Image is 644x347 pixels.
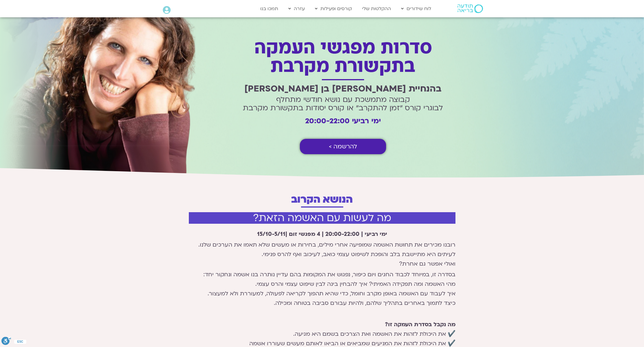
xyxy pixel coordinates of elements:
[312,3,355,14] a: קורסים ופעילות
[285,3,308,14] a: עזרה
[385,321,455,328] strong: מה נקבל בסדרת העמקה זו?
[457,4,483,13] img: תודעה בריאה
[189,240,455,269] p: רובנו מכירים את תחושת האשמה שמופיעה אחרי מילים, בחירות או מעשים שלא תאמו את הערכים שלנו. לעיתים ה...
[240,96,446,112] h2: קבוצה מתמשכת עם נושא חודשי מתחלף לבוגרי קורס ״זמן להתקרב״ או קורס יסודות בתקשורת מקרבת
[172,194,473,205] h2: הנושא הקרוב
[240,84,446,94] h2: בהנחיית [PERSON_NAME] בן [PERSON_NAME]
[329,143,357,150] span: להרשמה >
[398,3,434,14] a: לוח שידורים
[257,230,387,238] strong: ימי רביעי | 20:00-22:00 | 4 מפגשי זום |
[240,39,446,76] h1: סדרות מפגשי העמקה בתקשורת מקרבת
[359,3,394,14] a: ההקלטות שלי
[257,3,281,14] a: תמכו בנו
[305,116,381,126] strong: ימי רביעי 20:00-22:00
[189,212,455,224] h2: מה לעשות עם האשמה הזאת?
[257,230,285,238] span: 15/10-5/11
[189,270,455,308] p: בסדרה זו, במיוחד לכבוד החגים ויום כיפור, נפגוש את המקומות בהם עדיין נותרה בנו אשמה ונחקור יחד: מה...
[300,139,386,154] a: להרשמה >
